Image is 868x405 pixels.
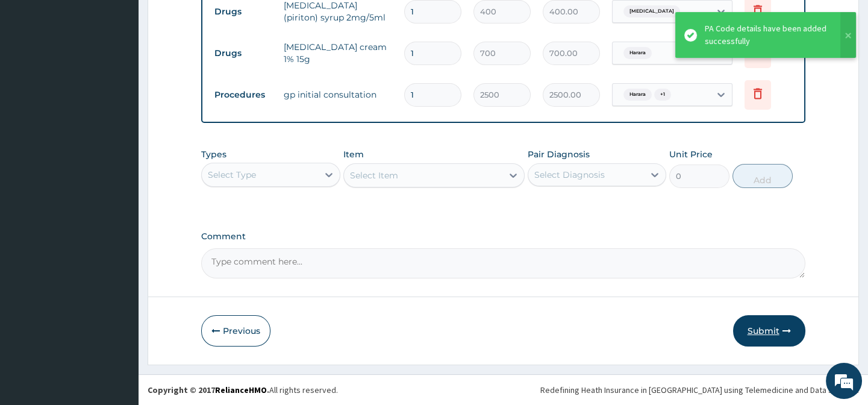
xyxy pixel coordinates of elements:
[540,384,859,396] div: Redefining Heath Insurance in [GEOGRAPHIC_DATA] using Telemedicine and Data Science!
[654,89,671,101] span: + 1
[22,60,49,90] img: d_794563401_company_1708531726252_794563401
[705,22,829,48] div: PA Code details have been added successfully
[732,164,793,188] button: Add
[623,89,652,101] span: Harara
[215,385,267,395] a: RelianceHMO
[148,385,269,395] strong: Copyright © 2017 .
[201,231,805,242] label: Comment
[70,124,166,246] span: We're online!
[343,148,364,160] label: Item
[278,35,398,71] td: [MEDICAL_DATA] cream 1% 15g
[528,148,590,160] label: Pair Diagnosis
[63,67,202,83] div: Chat with us now
[139,374,868,405] footer: All rights reserved.
[6,274,229,316] textarea: Type your message and hit 'Enter'
[623,5,680,17] span: [MEDICAL_DATA]
[733,315,805,347] button: Submit
[534,169,605,181] div: Select Diagnosis
[208,169,256,181] div: Select Type
[208,1,278,23] td: Drugs
[278,83,398,107] td: gp initial consultation
[201,315,270,347] button: Previous
[208,42,278,64] td: Drugs
[669,148,713,160] label: Unit Price
[623,47,652,59] span: Harara
[198,6,226,35] div: Minimize live chat window
[201,149,226,160] label: Types
[208,84,278,106] td: Procedures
